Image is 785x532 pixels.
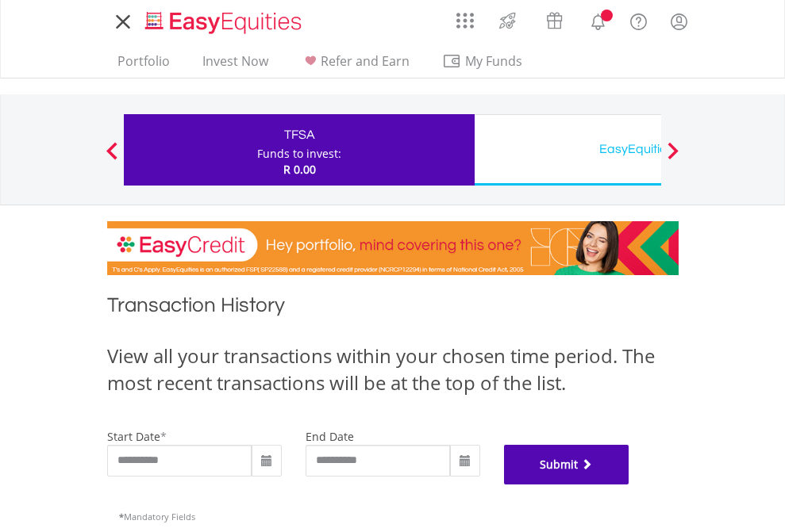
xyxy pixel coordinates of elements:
[111,53,176,78] a: Portfolio
[321,52,410,70] span: Refer and Earn
[107,291,679,327] h1: Transaction History
[107,221,679,275] img: EasyCredit Promotion Banner
[306,429,354,444] label: end date
[107,343,679,397] div: View all your transactions within your chosen time period. The most recent transactions will be a...
[142,10,308,36] img: EasyEquities_Logo.png
[139,4,308,36] a: Home page
[541,8,568,33] img: vouchers-v2.svg
[657,150,689,166] button: Next
[456,12,474,29] img: grid-menu-icon.svg
[618,4,659,36] a: FAQ's and Support
[494,8,521,33] img: thrive-v2.svg
[257,146,341,162] div: Funds to invest:
[659,4,699,39] a: My Profile
[504,445,629,484] button: Submit
[446,4,484,29] a: AppsGrid
[283,162,316,177] span: R 0.00
[294,53,416,78] a: Refer and Earn
[196,53,275,78] a: Invest Now
[107,429,160,444] label: start date
[578,4,618,36] a: Notifications
[531,4,578,33] a: Vouchers
[133,124,465,146] div: TFSA
[96,150,128,166] button: Previous
[442,51,546,71] span: My Funds
[119,511,195,522] span: Mandatory Fields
